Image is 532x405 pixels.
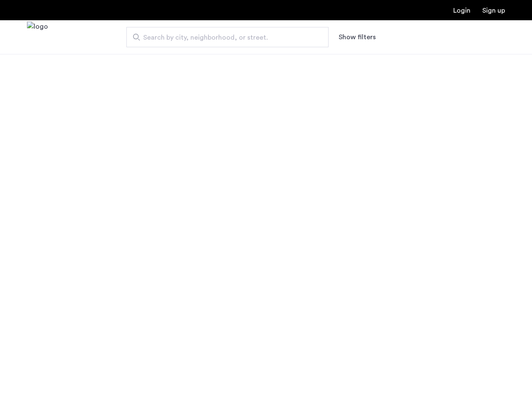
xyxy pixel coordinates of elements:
[453,7,471,14] a: Login
[27,22,48,53] a: Cazamio Logo
[339,32,376,42] button: Show or hide filters
[143,32,305,43] span: Search by city, neighborhood, or street.
[482,7,505,14] a: Registration
[126,27,329,47] input: Apartment Search
[27,22,48,53] img: logo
